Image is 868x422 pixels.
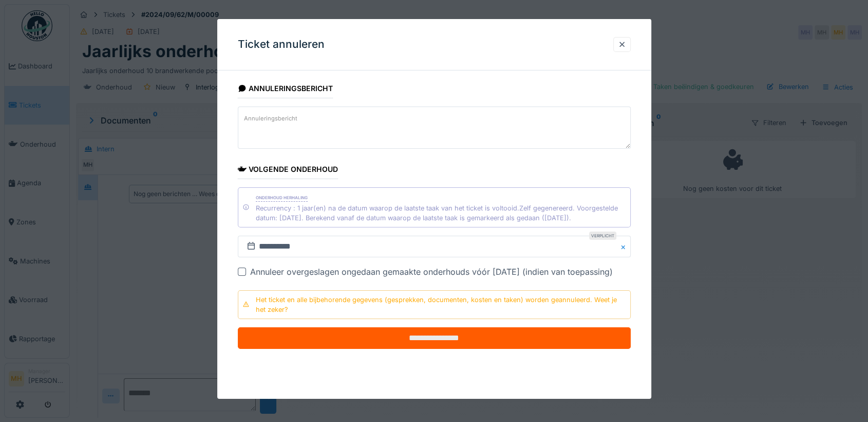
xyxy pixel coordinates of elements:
label: Annuleringsbericht [242,112,299,125]
div: Verplicht [589,232,616,240]
button: Close [619,236,631,257]
h3: Ticket annuleren [238,38,325,51]
div: Volgende onderhoud [238,162,338,179]
div: Het ticket en alle bijbehorende gegevens (gesprekken, documenten, kosten en taken) worden geannul... [256,295,626,314]
div: Annuleringsbericht [238,81,333,98]
div: Onderhoud herhaling [256,195,308,202]
div: Annuleer overgeslagen ongedaan gemaakte onderhouds vóór [DATE] (indien van toepassing) [250,266,613,278]
div: Recurrency : 1 jaar(en) na de datum waarop de laatste taak van het ticket is voltooid.Zelf gegene... [256,203,626,222]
